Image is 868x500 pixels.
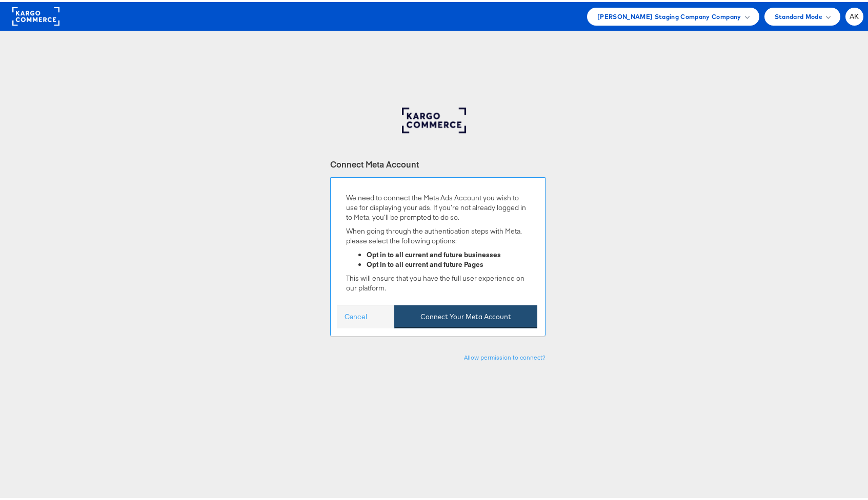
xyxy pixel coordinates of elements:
[367,248,501,257] strong: Opt in to all current and future businesses
[394,303,537,326] button: Connect Your Meta Account
[597,9,741,20] span: [PERSON_NAME] Staging Company Company
[345,310,367,320] a: Cancel
[367,258,483,267] strong: Opt in to all current and future Pages
[346,191,530,220] p: We need to connect the Meta Ads Account you wish to use for displaying your ads. If you’re not al...
[850,11,859,18] span: AK
[346,224,530,243] p: When going through the authentication steps with Meta, please select the following options:
[775,9,822,20] span: Standard Mode
[330,156,546,168] div: Connect Meta Account
[346,272,530,290] p: This will ensure that you have the full user experience on our platform.
[464,351,546,359] a: Allow permission to connect?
